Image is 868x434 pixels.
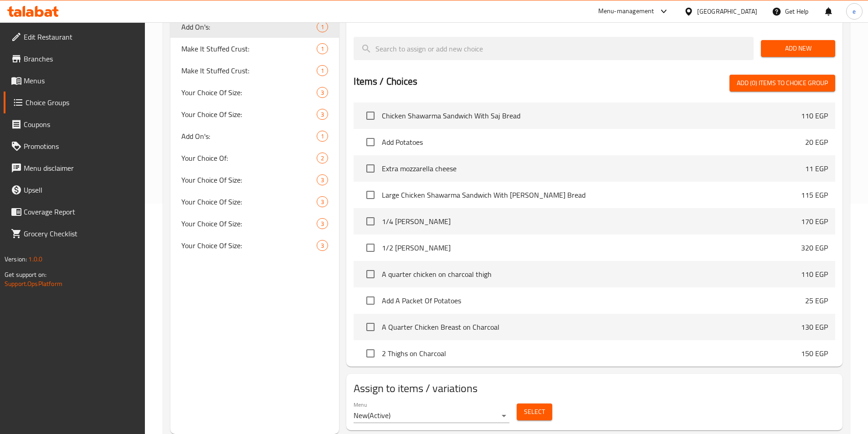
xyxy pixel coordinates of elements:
p: 25 EGP [805,295,828,306]
span: Select choice [361,265,380,284]
div: Choices [317,87,328,98]
span: Add (0) items to choice group [737,77,828,89]
span: Your Choice Of: [181,153,317,163]
span: 1.0.0 [28,253,42,265]
span: Select choice [361,159,380,178]
span: 3 [317,220,328,228]
span: Select choice [361,185,380,204]
span: 3 [317,176,328,184]
label: Menu [354,402,367,407]
div: Menu-management [598,6,654,17]
p: 20 EGP [805,137,828,148]
span: Your Choice Of Size: [181,218,317,229]
div: Choices [317,240,328,251]
span: Get support on: [5,269,46,281]
span: 3 [317,241,328,250]
div: [GEOGRAPHIC_DATA] [697,6,757,16]
span: Choice Groups [26,97,138,108]
a: Branches [4,48,145,70]
span: 1 [317,66,328,75]
span: 3 [317,198,328,206]
div: Your Choice Of Size:3 [170,235,339,256]
span: Your Choice Of Size: [181,109,317,120]
p: 110 EGP [801,269,828,280]
div: Your Choice Of:2 [170,147,339,169]
span: Add On's: [181,131,317,142]
span: Coverage Report [24,206,138,217]
p: 170 EGP [801,216,828,227]
div: New(Active) [354,408,509,423]
a: Support.OpsPlatform [5,278,62,290]
span: Select choice [361,344,380,363]
span: Your Choice Of Size: [181,174,317,185]
span: Your Choice Of Size: [181,196,317,207]
h2: Assign to items / variations [354,381,835,396]
a: Upsell [4,179,145,201]
p: 320 EGP [801,242,828,253]
span: 1/4 [PERSON_NAME] [382,216,801,227]
div: Add On's:1 [170,16,339,38]
div: Your Choice Of Size:3 [170,191,339,213]
div: Make It Stuffed Crust:1 [170,60,339,82]
button: Add New [761,40,835,57]
span: Add On's: [181,21,317,32]
span: 1 [317,45,328,53]
span: 1/2 [PERSON_NAME] [382,242,801,253]
div: Choices [317,21,328,32]
div: Your Choice Of Size:3 [170,103,339,125]
a: Menu disclaimer [4,157,145,179]
span: Menus [24,75,138,86]
span: Make It Stuffed Crust: [181,65,317,76]
p: 110 EGP [801,110,828,121]
span: 1 [317,23,328,31]
p: 150 EGP [801,348,828,359]
span: Menu disclaimer [24,163,138,174]
a: Edit Restaurant [4,26,145,48]
button: Add (0) items to choice group [729,75,835,92]
a: Grocery Checklist [4,223,145,245]
button: Select [517,403,552,420]
span: Grocery Checklist [24,228,138,239]
input: search [354,37,754,60]
div: Make It Stuffed Crust:1 [170,38,339,60]
span: A quarter chicken on charcoal thigh [382,269,801,280]
span: A Quarter Chicken Breast on Charcoal [382,322,801,332]
div: Add On's:1 [170,125,339,147]
span: Make It Stuffed Crust: [181,43,317,54]
a: Menus [4,70,145,92]
div: Choices [317,65,328,76]
span: Your Choice Of Size: [181,240,317,251]
div: Choices [317,109,328,120]
span: Select choice [361,291,380,310]
span: 3 [317,88,328,97]
span: Coupons [24,119,138,130]
span: Branches [24,53,138,64]
span: Select choice [361,106,380,125]
span: 1 [317,132,328,141]
span: Promotions [24,141,138,152]
p: 115 EGP [801,189,828,200]
span: Select choice [361,238,380,257]
div: Choices [317,43,328,54]
span: Add Potatoes [382,137,805,148]
span: Version: [5,253,27,265]
p: 130 EGP [801,322,828,332]
span: 2 [317,154,328,163]
span: Select choice [361,212,380,231]
span: Large Chicken Shawarma Sandwich With [PERSON_NAME] Bread [382,189,801,200]
span: Add A Packet Of Potatoes [382,295,805,306]
a: Choice Groups [4,92,145,113]
span: Upsell [24,184,138,195]
div: Your Choice Of Size:3 [170,213,339,235]
a: Coverage Report [4,201,145,223]
a: Promotions [4,135,145,157]
div: Your Choice Of Size:3 [170,82,339,103]
span: 2 Thighs on Charcoal [382,348,801,359]
div: Choices [317,131,328,142]
span: Your Choice Of Size: [181,87,317,98]
span: Select choice [361,317,380,337]
span: Extra mozzarella cheese [382,163,805,174]
span: e [853,6,856,16]
span: Edit Restaurant [24,31,138,42]
div: Choices [317,196,328,207]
